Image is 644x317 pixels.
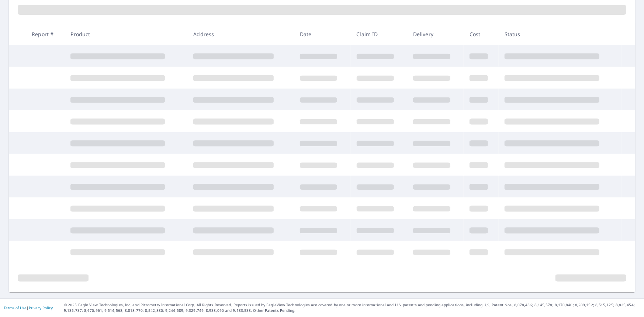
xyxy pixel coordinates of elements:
th: Product [65,23,187,45]
a: Privacy Policy [29,305,53,310]
th: Cost [464,23,499,45]
th: Delivery [407,23,464,45]
p: | [4,306,53,310]
th: Address [187,23,294,45]
p: © 2025 Eagle View Technologies, Inc. and Pictometry International Corp. All Rights Reserved. Repo... [64,302,640,313]
th: Date [294,23,350,45]
th: Report # [26,23,65,45]
th: Status [499,23,622,45]
th: Claim ID [351,23,407,45]
a: Terms of Use [4,305,27,310]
